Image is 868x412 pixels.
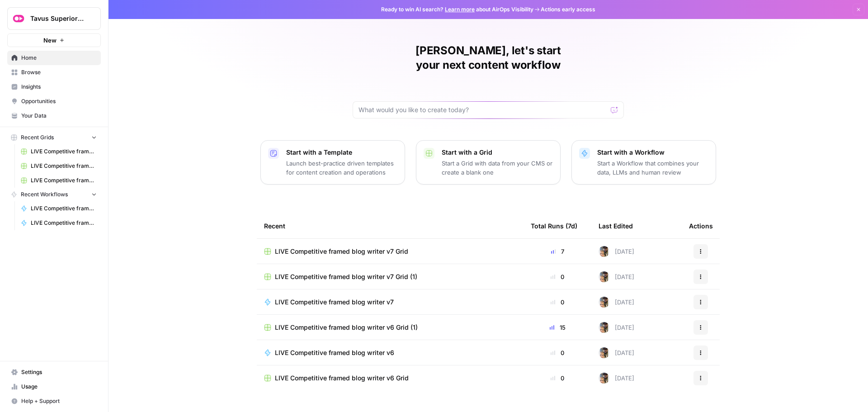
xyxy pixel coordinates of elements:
span: Browse [21,68,97,76]
p: Start with a Template [286,148,397,157]
a: LIVE Competitive framed blog writer v7 Grid [17,159,101,173]
span: Opportunities [21,97,97,105]
a: LIVE Competitive framed blog writer v7 Grid (1) [17,173,101,188]
p: Start a Grid with data from your CMS or create a blank one [442,159,553,177]
div: [DATE] [599,322,634,333]
div: Recent [264,213,516,238]
span: LIVE Competitive framed blog writer v6 Grid (1) [31,147,97,156]
span: LIVE Competitive framed blog writer v7 Grid (1) [275,272,417,281]
span: Your Data [21,112,97,120]
span: LIVE Competitive framed blog writer v6 [275,348,394,357]
button: New [7,33,101,47]
span: Tavus Superiority [30,14,85,23]
h1: [PERSON_NAME], let's start your next content workflow [353,43,624,72]
input: What would you like to create today? [359,105,607,114]
span: LIVE Competitive framed blog writer v7 [31,219,97,227]
a: Insights [7,80,101,94]
span: Help + Support [21,397,97,405]
span: LIVE Competitive framed blog writer v7 Grid [31,162,97,170]
img: Tavus Superiority Logo [10,10,27,27]
span: Ready to win AI search? about AirOps Visibility [381,5,533,14]
div: Actions [689,213,713,238]
div: 0 [531,348,584,357]
span: LIVE Competitive framed blog writer v7 [275,298,394,307]
span: LIVE Competitive framed blog writer v6 Grid (1) [275,323,418,332]
span: Settings [21,368,97,376]
img: 75men5xajoha24slrmvs4mz46cue [599,246,609,257]
a: Opportunities [7,94,101,109]
span: Usage [21,383,97,391]
a: LIVE Competitive framed blog writer v6 Grid (1) [264,323,516,332]
div: 7 [531,247,584,256]
a: LIVE Competitive framed blog writer v6 [17,201,101,216]
a: LIVE Competitive framed blog writer v7 [17,216,101,230]
a: LIVE Competitive framed blog writer v7 [264,298,516,307]
img: 75men5xajoha24slrmvs4mz46cue [599,271,609,282]
img: 75men5xajoha24slrmvs4mz46cue [599,297,609,308]
div: 0 [531,298,584,307]
div: Last Edited [599,213,633,238]
div: 0 [531,374,584,383]
a: Home [7,51,101,65]
a: LIVE Competitive framed blog writer v7 Grid (1) [264,272,516,281]
span: Home [21,54,97,62]
a: Usage [7,379,101,394]
span: Recent Workflows [21,190,68,199]
span: LIVE Competitive framed blog writer v6 [31,204,97,213]
span: Recent Grids [21,133,54,142]
span: LIVE Competitive framed blog writer v7 Grid [275,247,408,256]
button: Start with a TemplateLaunch best-practice driven templates for content creation and operations [260,140,405,185]
p: Start a Workflow that combines your data, LLMs and human review [597,159,708,177]
a: LIVE Competitive framed blog writer v7 Grid [264,247,516,256]
div: 0 [531,272,584,281]
img: 75men5xajoha24slrmvs4mz46cue [599,373,609,384]
button: Recent Grids [7,131,101,144]
button: Help + Support [7,394,101,408]
div: Total Runs (7d) [531,213,577,238]
div: 15 [531,323,584,332]
div: [DATE] [599,347,634,358]
button: Workspace: Tavus Superiority [7,7,101,30]
a: LIVE Competitive framed blog writer v6 [264,348,516,357]
div: [DATE] [599,297,634,308]
div: [DATE] [599,373,634,384]
button: Start with a GridStart a Grid with data from your CMS or create a blank one [416,140,561,185]
a: Browse [7,65,101,80]
span: New [43,36,57,45]
a: Learn more [445,6,475,13]
span: Insights [21,83,97,91]
a: LIVE Competitive framed blog writer v6 Grid (1) [17,144,101,159]
a: Settings [7,365,101,379]
span: LIVE Competitive framed blog writer v7 Grid (1) [31,176,97,185]
img: 75men5xajoha24slrmvs4mz46cue [599,347,609,358]
div: [DATE] [599,271,634,282]
span: LIVE Competitive framed blog writer v6 Grid [275,374,409,383]
p: Start with a Workflow [597,148,708,157]
a: LIVE Competitive framed blog writer v6 Grid [264,374,516,383]
p: Launch best-practice driven templates for content creation and operations [286,159,397,177]
span: Actions early access [541,5,595,14]
button: Recent Workflows [7,188,101,201]
div: [DATE] [599,246,634,257]
a: Your Data [7,109,101,123]
img: 75men5xajoha24slrmvs4mz46cue [599,322,609,333]
button: Start with a WorkflowStart a Workflow that combines your data, LLMs and human review [571,140,716,185]
p: Start with a Grid [442,148,553,157]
